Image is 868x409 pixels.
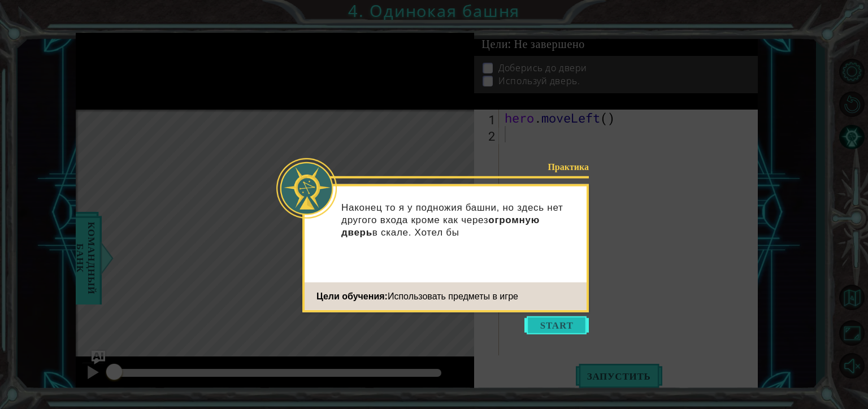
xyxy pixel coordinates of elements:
strong: огромную дверь [341,214,540,237]
button: Start [524,316,589,334]
div: Практика [517,161,589,173]
span: Использовать предметы в игре [388,291,518,301]
span: Цели обучения: [316,291,388,301]
p: Наконец то я у подножия башни, но здесь нет другого входа кроме как через в скале. Хотел бы [341,201,579,238]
